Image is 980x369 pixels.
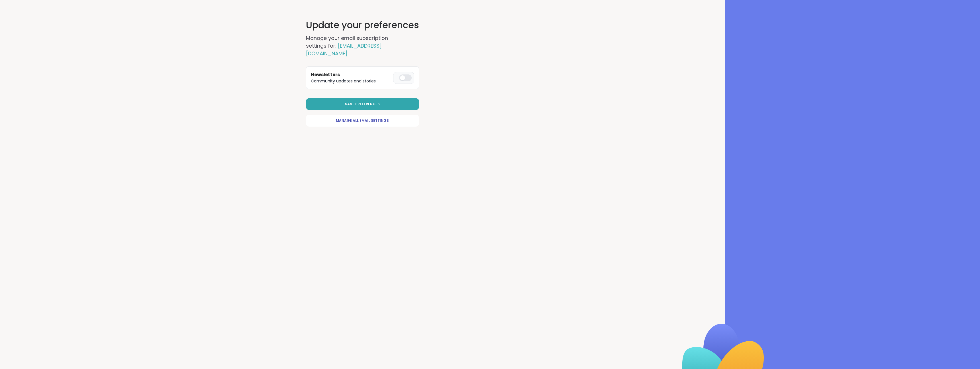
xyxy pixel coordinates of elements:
button: Save Preferences [306,98,419,110]
span: Save Preferences [345,102,380,107]
h1: Update your preferences [306,18,419,32]
h3: Newsletters [311,71,391,78]
p: Community updates and stories [311,78,391,84]
span: [EMAIL_ADDRESS][DOMAIN_NAME] [306,42,382,57]
a: Manage All Email Settings [306,115,419,127]
h2: Manage your email subscription settings for: [306,34,409,57]
span: Manage All Email Settings [336,118,389,123]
